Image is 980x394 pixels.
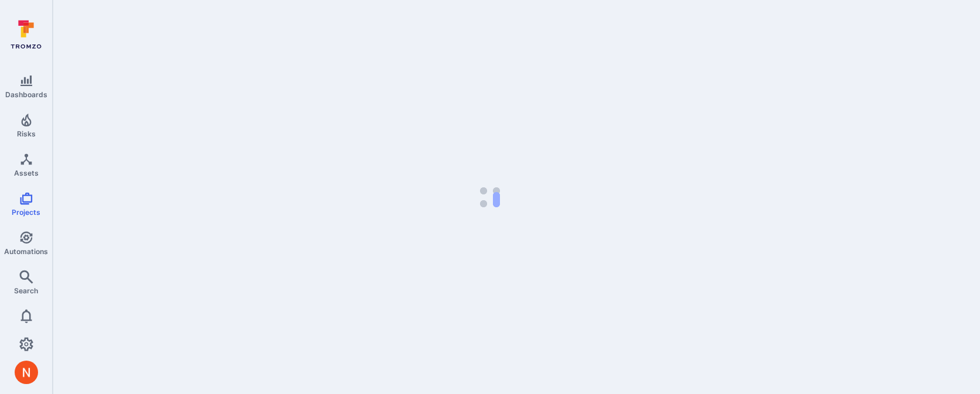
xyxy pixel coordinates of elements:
span: Projects [12,208,40,217]
span: Automations [4,247,48,256]
img: ACg8ocIprwjrgDQnDsNSk9Ghn5p5-B8DpAKWoJ5Gi9syOE4K59tr4Q=s96-c [15,361,38,384]
span: Risks [17,129,36,138]
span: Dashboards [5,90,47,99]
span: Assets [14,169,39,177]
span: Search [14,286,38,295]
div: Neeren Patki [15,361,38,384]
